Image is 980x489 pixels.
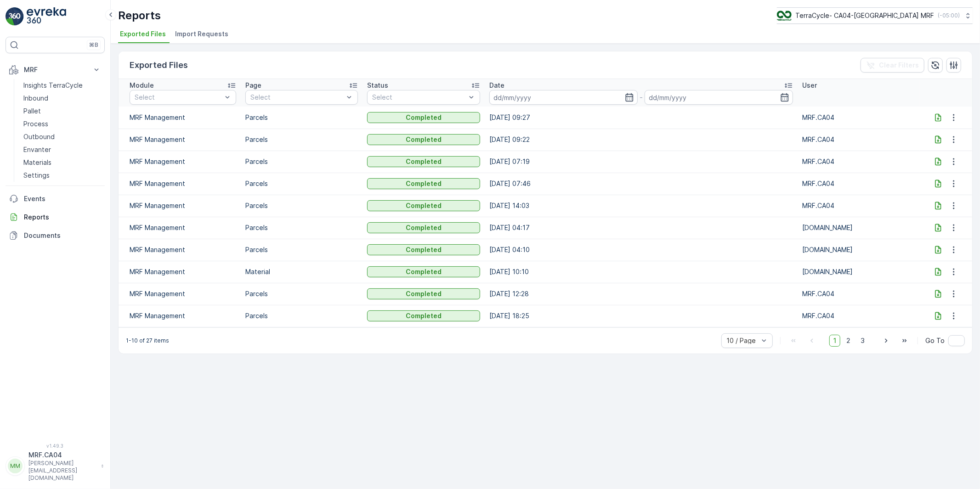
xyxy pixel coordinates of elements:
[126,337,169,344] p: 1-10 of 27 items
[130,59,188,72] p: Exported Files
[119,305,241,327] td: MRF Management
[245,81,261,90] p: Page
[23,107,41,116] p: Pallet
[119,261,241,283] td: MRF Management
[489,81,504,90] p: Date
[367,81,388,90] p: Status
[24,194,101,203] p: Events
[24,231,101,240] p: Documents
[241,173,363,195] td: Parcels
[802,81,817,90] p: User
[6,190,105,208] a: Events
[27,7,66,26] img: logo_light-DOdMpM7g.png
[798,283,920,305] td: MRF.CA04
[135,93,222,102] p: Select
[119,173,241,195] td: MRF Management
[6,208,105,226] a: Reports
[777,7,973,24] button: TerraCycle- CA04-[GEOGRAPHIC_DATA] MRF(-05:00)
[23,119,48,129] p: Process
[23,94,48,103] p: Inbound
[879,61,919,70] p: Clear Filters
[119,151,241,173] td: MRF Management
[120,29,166,39] span: Exported Files
[798,107,920,129] td: MRF.CA04
[406,311,442,320] p: Completed
[241,151,363,173] td: Parcels
[119,195,241,217] td: MRF Management
[367,156,480,167] button: Completed
[406,201,442,210] p: Completed
[645,90,793,105] input: dd/mm/yyyy
[406,289,442,298] p: Completed
[485,217,798,239] td: [DATE] 04:17
[861,58,924,73] button: Clear Filters
[938,12,960,19] p: ( -05:00 )
[8,459,23,473] div: MM
[842,335,855,347] span: 2
[798,305,920,327] td: MRF.CA04
[28,450,96,460] p: MRF.CA04
[798,173,920,195] td: MRF.CA04
[798,129,920,151] td: MRF.CA04
[119,107,241,129] td: MRF Management
[241,107,363,129] td: Parcels
[6,226,105,245] a: Documents
[406,113,442,122] p: Completed
[241,217,363,239] td: Parcels
[89,41,98,49] p: ⌘B
[20,92,105,105] a: Inbound
[20,130,105,143] a: Outbound
[119,239,241,261] td: MRF Management
[23,158,51,167] p: Materials
[406,267,442,276] p: Completed
[367,134,480,145] button: Completed
[250,93,344,102] p: Select
[119,129,241,151] td: MRF Management
[367,244,480,255] button: Completed
[406,179,442,188] p: Completed
[367,288,480,299] button: Completed
[367,200,480,211] button: Completed
[28,460,96,482] p: [PERSON_NAME][EMAIL_ADDRESS][DOMAIN_NAME]
[6,7,24,26] img: logo
[406,135,442,144] p: Completed
[367,222,480,233] button: Completed
[485,305,798,327] td: [DATE] 18:25
[367,266,480,277] button: Completed
[367,112,480,123] button: Completed
[798,239,920,261] td: [DOMAIN_NAME]
[798,217,920,239] td: [DOMAIN_NAME]
[829,335,840,347] span: 1
[23,132,55,141] p: Outbound
[175,29,228,39] span: Import Requests
[23,81,83,90] p: Insights TerraCycle
[367,310,480,321] button: Completed
[241,305,363,327] td: Parcels
[118,8,161,23] p: Reports
[406,223,442,232] p: Completed
[130,81,154,90] p: Module
[24,65,86,74] p: MRF
[241,195,363,217] td: Parcels
[925,336,945,345] span: Go To
[485,129,798,151] td: [DATE] 09:22
[489,90,638,105] input: dd/mm/yyyy
[20,169,105,182] a: Settings
[23,171,50,180] p: Settings
[485,195,798,217] td: [DATE] 14:03
[367,178,480,189] button: Completed
[24,213,101,222] p: Reports
[798,261,920,283] td: [DOMAIN_NAME]
[485,261,798,283] td: [DATE] 10:10
[20,118,105,130] a: Process
[406,157,442,166] p: Completed
[795,11,934,20] p: TerraCycle- CA04-[GEOGRAPHIC_DATA] MRF
[6,61,105,79] button: MRF
[406,245,442,254] p: Completed
[777,11,792,21] img: TC_8rdWMmT_gp9TRR3.png
[20,79,105,92] a: Insights TerraCycle
[119,283,241,305] td: MRF Management
[6,450,105,482] button: MMMRF.CA04[PERSON_NAME][EMAIL_ADDRESS][DOMAIN_NAME]
[485,283,798,305] td: [DATE] 12:28
[20,156,105,169] a: Materials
